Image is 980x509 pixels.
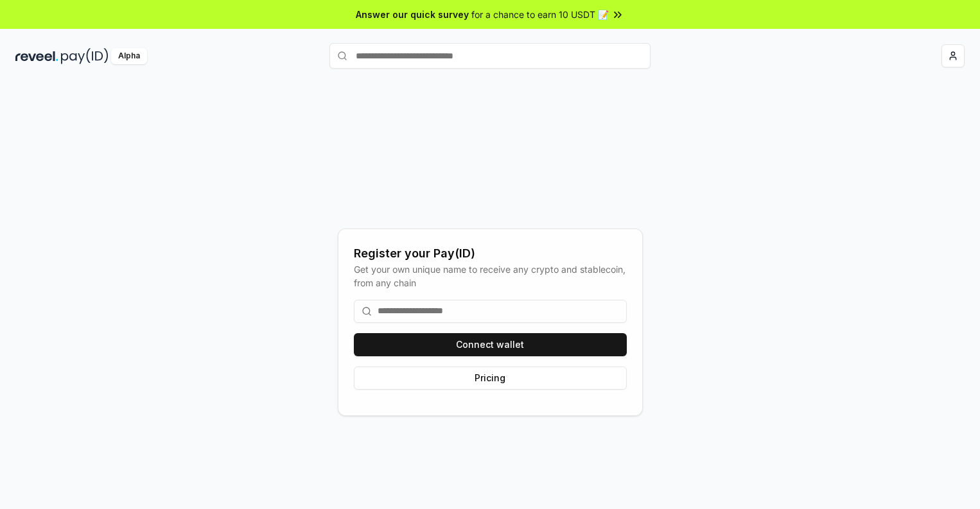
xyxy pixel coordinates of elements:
div: Register your Pay(ID) [354,245,627,263]
span: Answer our quick survey [356,8,469,21]
img: pay_id [61,48,109,64]
div: Get your own unique name to receive any crypto and stablecoin, from any chain [354,263,627,289]
button: Pricing [354,367,627,390]
span: for a chance to earn 10 USDT 📝 [471,8,609,21]
button: Connect wallet [354,333,627,356]
img: reveel_dark [15,48,58,64]
div: Alpha [111,48,147,64]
